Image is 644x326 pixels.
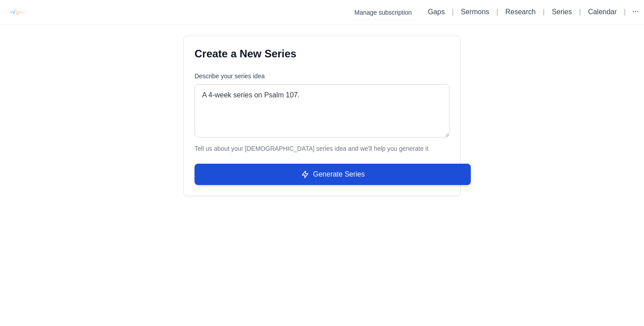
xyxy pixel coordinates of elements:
img: logo [7,2,27,22]
button: Manage subscription [349,5,417,20]
p: Tell us about your [DEMOGRAPHIC_DATA] series idea and we'll help you generate it [195,144,449,153]
li: | [576,7,584,17]
label: Describe your series idea [195,72,449,80]
li: | [448,7,457,17]
a: Sermons [461,8,489,16]
h2: Create a New Series [195,47,449,61]
button: Generate Series [195,164,471,185]
li: | [493,7,502,17]
a: Series [552,8,572,16]
iframe: Drift Widget Chat Controller [600,282,633,315]
li: | [539,7,548,17]
textarea: A 4-week series on Psalm 107. [195,84,449,137]
li: | [620,7,629,17]
a: Research [505,8,536,16]
span: Generate Series [313,169,365,180]
a: Gaps [428,8,445,16]
a: Calendar [588,8,617,16]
